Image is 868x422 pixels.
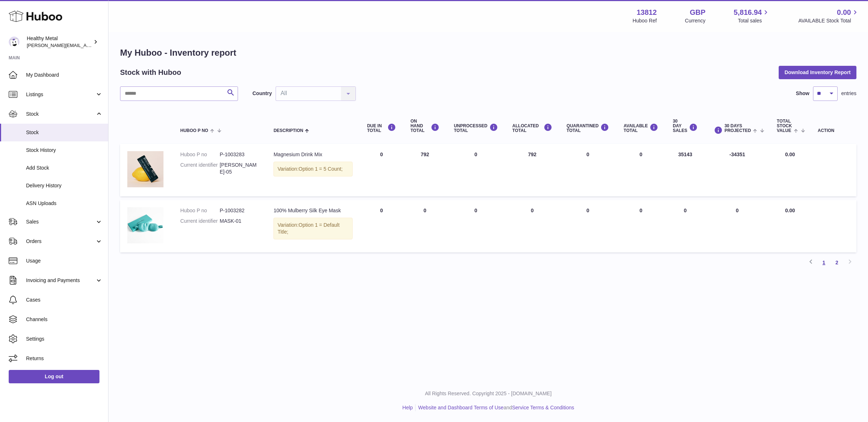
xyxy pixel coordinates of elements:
[26,297,103,303] span: Cases
[180,162,220,175] dt: Current identifier
[26,182,103,189] span: Delivery History
[416,404,574,411] li: and
[127,207,163,243] img: product image
[220,218,259,225] dd: MASK-01
[785,152,795,157] span: 0.00
[567,123,609,133] div: QUARANTINED Total
[587,152,590,157] span: 0
[360,200,403,252] td: 0
[798,8,859,24] a: 0.00 AVAILABLE Stock Total
[180,151,220,158] dt: Huboo P no
[26,218,95,225] span: Sales
[26,316,103,323] span: Channels
[9,370,99,383] a: Log out
[512,405,574,410] a: Service Terms & Conditions
[779,66,856,79] button: Download Inventory Report
[360,144,403,196] td: 0
[403,144,447,196] td: 792
[27,35,92,49] div: Healthy Metal
[9,37,20,47] img: jose@healthy-metal.com
[26,238,95,245] span: Orders
[180,218,220,225] dt: Current identifier
[818,128,849,133] div: Action
[26,277,95,284] span: Invoicing and Payments
[273,218,352,239] div: Variation:
[724,124,751,133] span: 30 DAYS PROJECTED
[26,72,103,78] span: My Dashboard
[180,207,220,214] dt: Huboo P no
[512,123,552,133] div: ALLOCATED Total
[447,144,505,196] td: 0
[616,144,665,196] td: 0
[273,207,352,214] div: 100% Mulberry Silk Eye Mask
[403,405,413,410] a: Help
[26,129,103,136] span: Stock
[273,162,352,176] div: Variation:
[26,355,103,362] span: Returns
[180,128,208,133] span: Huboo P no
[785,208,795,213] span: 0.00
[220,151,259,158] dd: P-1003283
[403,200,447,252] td: 0
[26,200,103,207] span: ASN Uploads
[665,200,705,252] td: 0
[454,123,498,133] div: UNPROCESSED Total
[798,17,859,24] span: AVAILABLE Stock Total
[367,123,396,133] div: DUE IN TOTAL
[410,119,439,133] div: ON HAND Total
[705,200,770,252] td: 0
[127,151,163,187] img: product image
[277,222,339,235] span: Option 1 = Default Title;
[777,119,792,133] span: Total stock value
[273,128,303,133] span: Description
[587,208,590,213] span: 0
[685,17,706,24] div: Currency
[273,151,352,158] div: Magnesium Drink Mix
[505,200,559,252] td: 0
[624,123,658,133] div: AVAILABLE Total
[26,91,95,98] span: Listings
[220,207,259,214] dd: P-1003282
[705,144,770,196] td: -34351
[633,17,657,24] div: Huboo Ref
[734,8,770,24] a: 5,816.94 Total sales
[26,257,103,264] span: Usage
[817,256,830,269] a: 1
[447,200,505,252] td: 0
[26,336,103,342] span: Settings
[734,8,762,17] span: 5,816.94
[616,200,665,252] td: 0
[120,68,181,77] h2: Stock with Huboo
[114,390,862,397] p: All Rights Reserved. Copyright 2025 - [DOMAIN_NAME]
[505,144,559,196] td: 792
[830,256,843,269] a: 2
[27,42,145,48] span: [PERSON_NAME][EMAIL_ADDRESS][DOMAIN_NAME]
[637,8,657,17] strong: 13812
[738,17,770,24] span: Total sales
[665,144,705,196] td: 35143
[120,47,856,59] h1: My Huboo - Inventory report
[26,111,95,118] span: Stock
[26,147,103,154] span: Stock History
[418,405,503,410] a: Website and Dashboard Terms of Use
[26,165,103,171] span: Add Stock
[690,8,705,17] strong: GBP
[837,8,851,17] span: 0.00
[796,90,809,97] label: Show
[299,166,343,172] span: Option 1 = 5 Count;
[220,162,259,175] dd: [PERSON_NAME]-05
[841,90,856,97] span: entries
[673,119,698,133] div: 30 DAY SALES
[252,90,272,97] label: Country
